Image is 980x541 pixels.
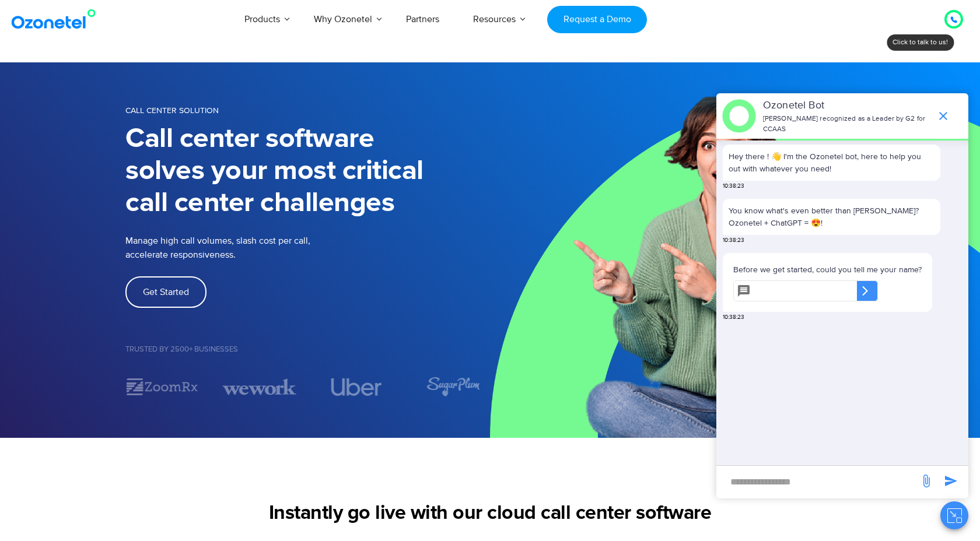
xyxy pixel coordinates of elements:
[932,104,955,128] span: end chat or minimize
[729,150,935,175] p: Hey there ! 👋 I'm the Ozonetel bot, here to help you out with whatever you need!
[940,501,968,529] button: Close chat
[763,98,930,114] p: Ozonetel Bot
[125,346,490,353] h5: Trusted by 2500+ Businesses
[547,6,647,33] a: Request a Demo
[723,182,744,191] span: 10:38:23
[722,472,914,493] div: new-msg-input
[939,469,963,493] span: send message
[733,264,922,276] p: Before we get started, could you tell me your name?
[125,123,490,219] h1: Call center software solves your most critical call center challenges
[143,287,189,297] span: Get Started
[125,377,199,397] img: zoomrx
[416,377,490,397] div: 5 / 7
[915,469,938,493] span: send message
[320,378,393,396] div: 4 / 7
[331,378,381,396] img: uber
[125,106,219,115] span: Call Center Solution
[763,114,930,135] p: [PERSON_NAME] recognized as a Leader by G2 for CCAAS
[125,377,490,397] div: Image Carousel
[125,234,388,262] p: Manage high call volumes, slash cost per call, accelerate responsiveness.
[722,99,756,133] img: header
[723,313,744,322] span: 10:38:23
[723,236,744,245] span: 10:38:23
[125,276,206,308] a: Get Started
[222,377,296,397] div: 3 / 7
[729,205,935,229] p: You know what's even better than [PERSON_NAME]? Ozonetel + ChatGPT = 😍!
[125,377,199,397] div: 2 / 7
[426,377,481,397] img: sugarplum
[125,502,855,525] h2: Instantly go live with our cloud call center software
[222,377,296,397] img: wework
